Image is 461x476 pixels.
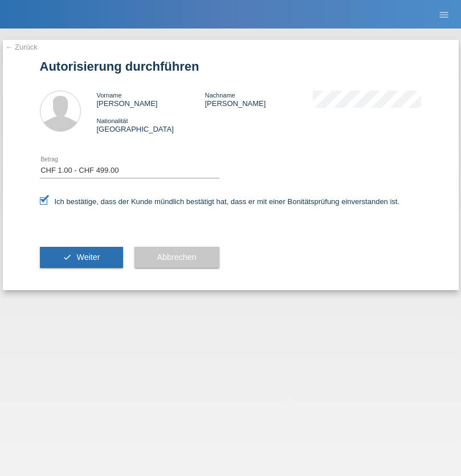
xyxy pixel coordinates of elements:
[40,197,400,206] label: Ich bestätige, dass der Kunde mündlich bestätigt hat, dass er mit einer Bonitätsprüfung einversta...
[134,247,219,268] button: Abbrechen
[205,91,313,108] div: [PERSON_NAME]
[6,43,38,51] a: ← Zurück
[433,11,455,18] a: menu
[97,92,122,99] span: Vorname
[205,92,235,99] span: Nachname
[157,253,197,262] span: Abbrechen
[40,247,123,268] button: check Weiter
[97,116,205,133] div: [GEOGRAPHIC_DATA]
[97,91,205,108] div: [PERSON_NAME]
[97,117,128,124] span: Nationalität
[63,253,72,262] i: check
[40,59,422,74] h1: Autorisierung durchführen
[76,253,100,262] span: Weiter
[438,9,450,21] i: menu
